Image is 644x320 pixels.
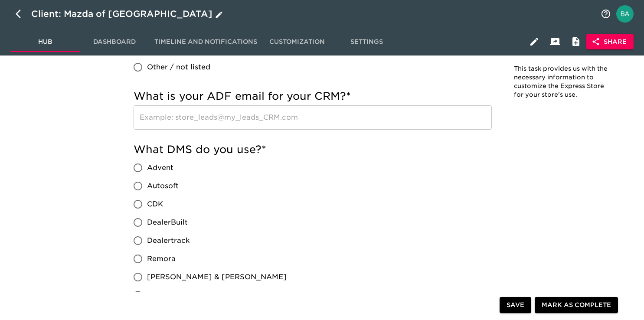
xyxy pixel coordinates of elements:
[593,36,627,47] span: Share
[268,36,327,47] span: Customization
[147,62,210,72] span: Other / not listed
[595,3,616,24] button: notifications
[535,297,618,313] button: Mark as Complete
[31,7,225,21] div: Client: Mazda of [GEOGRAPHIC_DATA]
[566,31,586,52] button: Internal Notes and Comments
[524,31,545,52] button: Edit Hub
[147,290,167,300] span: Sokal
[542,300,611,311] span: Mark as Complete
[147,272,287,282] span: [PERSON_NAME] & [PERSON_NAME]
[514,65,610,99] p: This task provides us with the necessary information to customize the Express Store for your stor...
[337,36,396,47] span: Settings
[16,36,75,47] span: Hub
[134,105,492,130] input: Example: store_leads@my_leads_CRM.com
[134,89,492,103] h5: What is your ADF email for your CRM?
[616,5,634,23] img: Profile
[507,300,524,311] span: Save
[147,235,190,246] span: Dealertrack
[147,217,188,228] span: DealerBuilt
[545,31,566,52] button: Client View
[147,199,163,209] span: CDK
[147,254,176,264] span: Remora
[586,34,634,50] button: Share
[147,163,173,173] span: Advent
[154,36,257,47] span: Timeline and Notifications
[85,36,144,47] span: Dashboard
[134,143,492,157] h5: What DMS do you use?
[500,297,531,313] button: Save
[147,181,179,191] span: Autosoft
